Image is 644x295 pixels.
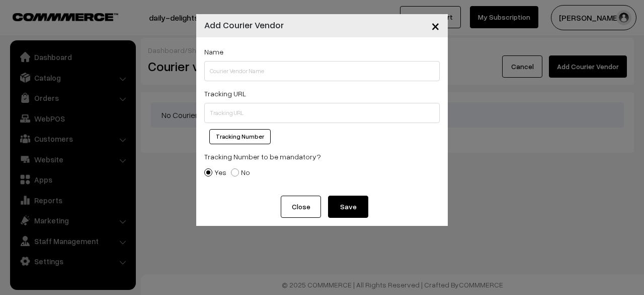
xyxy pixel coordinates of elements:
label: Tracking URL [204,88,246,99]
span: × [431,16,440,35]
input: Tracking URL [204,103,440,123]
button: Save [328,196,368,218]
label: Tracking Number to be mandatory? [204,151,321,162]
button: Close [281,196,321,218]
button: Tracking Number [209,129,271,144]
label: Yes [204,167,226,178]
button: Close [423,10,448,41]
input: Courier Vendor Name [204,61,440,81]
label: No [231,167,250,178]
h4: Add Courier Vendor [204,18,284,32]
label: Name [204,46,223,57]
